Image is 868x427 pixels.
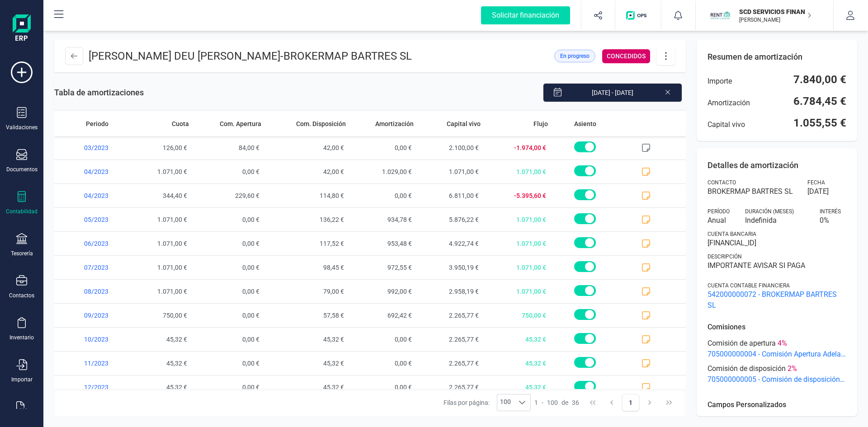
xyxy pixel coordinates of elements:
[54,256,125,279] span: 07/2023
[484,256,551,279] span: 1.071,00 €
[708,338,776,349] span: Comisión de apertura
[13,14,31,43] img: Logo Finanedi
[603,394,620,411] button: Previous Page
[534,398,538,407] span: 1
[349,160,417,183] span: 1.029,00 €
[193,280,265,303] span: 0,00 €
[349,375,417,399] span: 0,00 €
[265,352,349,375] span: 45,32 €
[745,215,809,226] span: Indefinida
[6,166,38,173] div: Documentos
[793,72,846,87] span: 7.840,00 €
[417,375,484,399] span: 2.265,77 €
[54,352,125,375] span: 11/2023
[572,398,579,407] span: 36
[788,363,797,374] span: 2 %
[193,352,265,375] span: 0,00 €
[349,304,417,327] span: 692,42 €
[708,179,736,186] span: Contacto
[708,282,790,289] span: Cuenta contable financiera
[807,186,829,197] span: [DATE]
[708,215,734,226] span: Anual
[622,394,639,411] button: Page 1
[349,352,417,375] span: 0,00 €
[547,398,558,407] span: 100
[447,119,481,128] span: Capital vivo
[417,280,484,303] span: 2.958,19 €
[708,416,741,427] span: INQUILINO
[417,352,484,375] span: 2.265,77 €
[193,232,265,255] span: 0,00 €
[708,416,846,427] div: -
[708,349,846,360] span: 705000000004 - Comisión Apertura Adelanto
[660,394,678,411] button: Last Page
[193,160,265,183] span: 0,00 €
[708,208,730,215] span: Período
[193,304,265,327] span: 0,00 €
[54,232,125,255] span: 06/2023
[375,119,414,128] span: Amortización
[574,119,596,128] span: Asiento
[443,394,531,411] div: Filas por página:
[481,6,570,24] div: Solicitar financiación
[484,328,551,351] span: 45,32 €
[708,230,756,238] span: Cuenta bancaria
[534,398,579,407] div: -
[125,304,192,327] span: 750,00 €
[349,256,417,279] span: 972,55 €
[708,159,846,172] p: Detalles de amortización
[484,280,551,303] span: 1.071,00 €
[793,94,846,108] span: 6.784,45 €
[707,1,822,30] button: SCSCD SERVICIOS FINANCIEROS SL[PERSON_NAME]
[710,5,730,25] img: SC
[417,184,484,207] span: 6.811,00 €
[349,280,417,303] span: 992,00 €
[417,208,484,231] span: 5.876,22 €
[125,160,192,183] span: 1.071,00 €
[708,363,786,374] span: Comisión de disposición
[265,160,349,183] span: 42,00 €
[417,232,484,255] span: 4.922,74 €
[125,280,192,303] span: 1.071,00 €
[193,256,265,279] span: 0,00 €
[125,352,192,375] span: 45,32 €
[125,256,192,279] span: 1.071,00 €
[193,208,265,231] span: 0,00 €
[54,86,144,99] span: Tabla de amortizaciones
[708,238,846,249] span: [FINANCIAL_ID]
[417,256,484,279] span: 3.950,19 €
[602,49,650,63] div: CONCEDIDOS
[54,304,125,327] span: 09/2023
[708,374,846,385] span: 705000000005 - Comisión de disposición Adelanto
[708,98,750,108] span: Amortización
[820,208,841,215] span: Interés
[265,136,349,160] span: 42,00 €
[561,398,568,407] span: de
[125,136,192,160] span: 126,00 €
[265,328,349,351] span: 45,32 €
[54,136,125,160] span: 03/2023
[820,215,846,226] span: 0 %
[560,52,590,60] span: En progreso
[265,304,349,327] span: 57,58 €
[708,399,846,410] p: Campos Personalizados
[708,186,797,197] span: BROKERMAP BARTRES SL
[739,7,811,16] p: SCD SERVICIOS FINANCIEROS SL
[11,250,33,257] div: Tesorería
[484,160,551,183] span: 1.071,00 €
[708,289,846,311] span: 542000000072 - BROKERMAP BARTRES SL
[349,184,417,207] span: 0,00 €
[349,136,417,160] span: 0,00 €
[708,119,745,130] span: Capital vivo
[265,256,349,279] span: 98,45 €
[6,208,38,215] div: Contabilidad
[265,232,349,255] span: 117,52 €
[484,136,551,160] span: -1.974,00 €
[86,119,108,128] span: Periodo
[484,352,551,375] span: 45,32 €
[708,253,742,260] span: Descripción
[193,375,265,399] span: 0,00 €
[9,292,34,299] div: Contactos
[626,11,650,20] img: Logo de OPS
[6,124,38,131] div: Validaciones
